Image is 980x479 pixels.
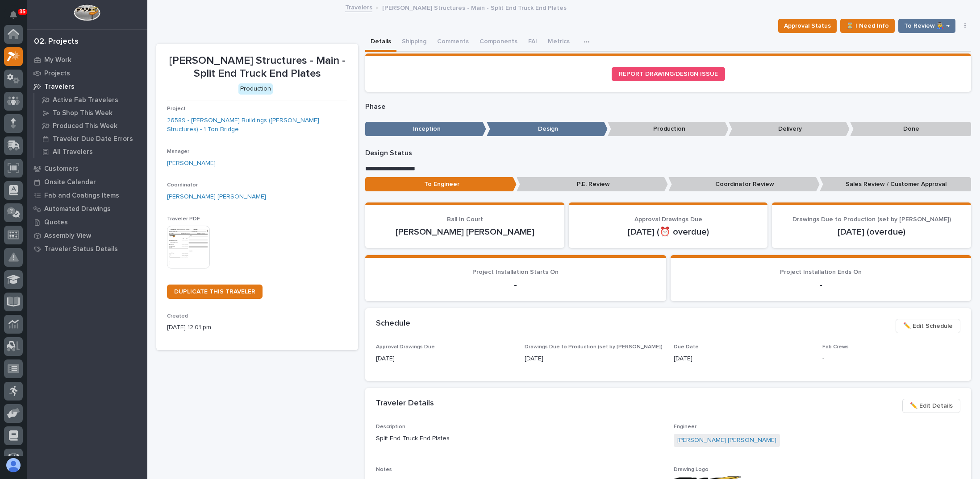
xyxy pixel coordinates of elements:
p: Production [608,122,729,136]
a: DUPLICATE THIS TRAVELER [167,285,263,299]
span: Approval Drawings Due [634,216,702,223]
span: Created [167,314,188,319]
a: Active Fab Travelers [34,94,147,106]
button: To Review 👨‍🏭 → [898,19,955,33]
p: Travelers [44,83,75,91]
span: Traveler PDF [167,216,200,222]
a: [PERSON_NAME] [PERSON_NAME] [167,192,266,202]
p: Automated Drawings [44,205,111,213]
p: Projects [44,70,70,78]
p: Done [850,122,971,136]
span: ⏳ I Need Info [846,21,889,31]
div: 02. Projects [34,37,79,47]
p: Onsite Calendar [44,178,96,186]
p: To Shop This Week [53,109,113,117]
button: ✏️ Edit Details [902,399,960,413]
p: All Travelers [53,148,93,156]
p: Design [487,122,608,136]
p: - [681,280,960,290]
a: My Work [27,53,147,66]
span: ✏️ Edit Details [910,401,953,411]
p: - [376,280,655,290]
span: Manager [167,149,189,154]
a: Fab and Coatings Items [27,189,147,202]
button: users-avatar [4,456,23,475]
p: - [822,354,960,363]
p: Fab and Coatings Items [44,192,119,200]
a: To Shop This Week [34,107,147,119]
span: Fab Crews [822,344,849,350]
a: Travelers [27,80,147,93]
span: Notes [376,467,392,472]
p: To Engineer [365,177,517,192]
a: Produced This Week [34,120,147,132]
span: To Review 👨‍🏭 → [904,21,950,31]
p: Customers [44,165,79,173]
p: Inception [365,122,486,136]
button: Metrics [542,33,575,52]
a: Traveler Status Details [27,242,147,256]
button: Notifications [4,5,23,24]
p: Split End Truck End Plates [376,434,663,443]
button: Approval Status [778,19,837,33]
a: 26589 - [PERSON_NAME] Buildings ([PERSON_NAME] Structures) - 1 Ton Bridge [167,116,347,135]
p: [DATE] [376,354,514,363]
p: Traveler Due Date Errors [53,135,133,143]
img: Workspace Logo [74,4,100,21]
p: [PERSON_NAME] Structures - Main - Split End Truck End Plates [382,2,567,12]
span: Engineer [674,424,696,429]
p: [PERSON_NAME] [PERSON_NAME] [376,227,554,237]
span: Drawings Due to Production (set by [PERSON_NAME]) [792,216,951,223]
a: [PERSON_NAME] [167,159,216,168]
a: Onsite Calendar [27,175,147,189]
button: FAI [523,33,542,52]
a: Travelers [345,2,372,12]
p: [DATE] [525,354,663,363]
p: Coordinator Review [668,177,820,192]
p: [DATE] (overdue) [783,227,960,237]
div: Notifications35 [11,11,23,25]
p: Delivery [729,122,850,136]
span: Drawings Due to Production (set by [PERSON_NAME]) [525,344,663,350]
span: Approval Status [784,21,831,31]
p: Active Fab Travelers [53,96,118,104]
span: Coordinator [167,182,198,188]
a: Automated Drawings [27,202,147,215]
button: Details [365,33,396,52]
button: Comments [432,33,474,52]
p: [DATE] (⏰ overdue) [580,227,757,237]
p: Produced This Week [53,122,117,130]
p: Traveler Status Details [44,245,118,253]
h2: Schedule [376,319,410,329]
a: Assembly View [27,229,147,242]
a: Projects [27,66,147,80]
button: Components [474,33,523,52]
span: ✏️ Edit Schedule [903,321,953,331]
button: ✏️ Edit Schedule [896,319,960,333]
span: Description [376,424,405,429]
h2: Traveler Details [376,399,434,409]
p: Assembly View [44,232,91,240]
p: P.E. Review [517,177,668,192]
div: Production [238,83,273,95]
p: My Work [44,56,71,64]
p: [PERSON_NAME] Structures - Main - Split End Truck End Plates [167,54,347,80]
a: REPORT DRAWING/DESIGN ISSUE [612,67,725,81]
p: 35 [20,8,25,15]
span: Project [167,106,186,111]
p: Sales Review / Customer Approval [820,177,971,192]
p: Phase [365,103,971,111]
span: Due Date [674,344,699,350]
span: Drawing Logo [674,467,709,472]
a: Quotes [27,215,147,229]
p: [DATE] [674,354,812,363]
button: Shipping [396,33,432,52]
span: DUPLICATE THIS TRAVELER [174,289,255,295]
p: [DATE] 12:01 pm [167,323,347,332]
p: Design Status [365,149,971,157]
a: [PERSON_NAME] [PERSON_NAME] [677,436,776,445]
a: Customers [27,162,147,175]
span: Project Installation Ends On [780,269,862,275]
span: REPORT DRAWING/DESIGN ISSUE [619,71,718,77]
span: Ball In Court [447,216,483,223]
